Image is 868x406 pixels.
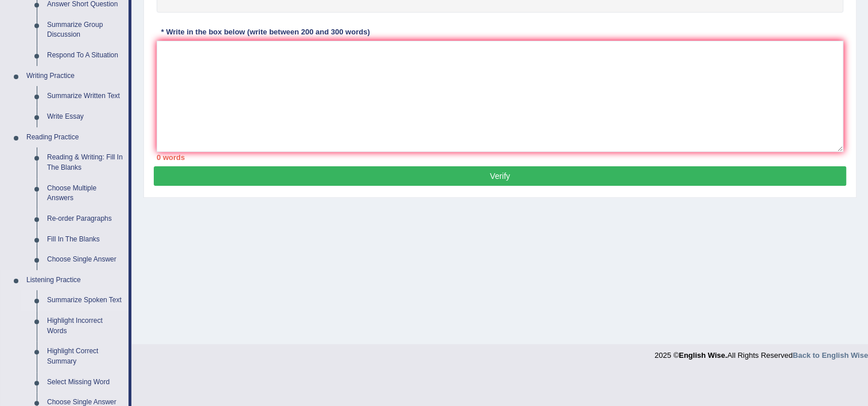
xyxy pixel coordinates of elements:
[793,351,868,360] a: Back to English Wise
[42,229,129,250] a: Fill In The Blanks
[42,311,129,341] a: Highlight Incorrect Words
[42,290,129,311] a: Summarize Spoken Text
[42,372,129,393] a: Select Missing Word
[42,249,129,270] a: Choose Single Answer
[21,66,129,87] a: Writing Practice
[21,270,129,291] a: Listening Practice
[42,45,129,66] a: Respond To A Situation
[679,351,727,360] strong: English Wise.
[42,86,129,107] a: Summarize Written Text
[157,27,374,38] div: * Write in the box below (write between 200 and 300 words)
[154,166,846,186] button: Verify
[42,15,129,45] a: Summarize Group Discussion
[42,178,129,209] a: Choose Multiple Answers
[21,127,129,148] a: Reading Practice
[42,341,129,372] a: Highlight Correct Summary
[42,147,129,178] a: Reading & Writing: Fill In The Blanks
[655,344,868,361] div: 2025 © All Rights Reserved
[157,152,843,163] div: 0 words
[42,107,129,127] a: Write Essay
[42,209,129,229] a: Re-order Paragraphs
